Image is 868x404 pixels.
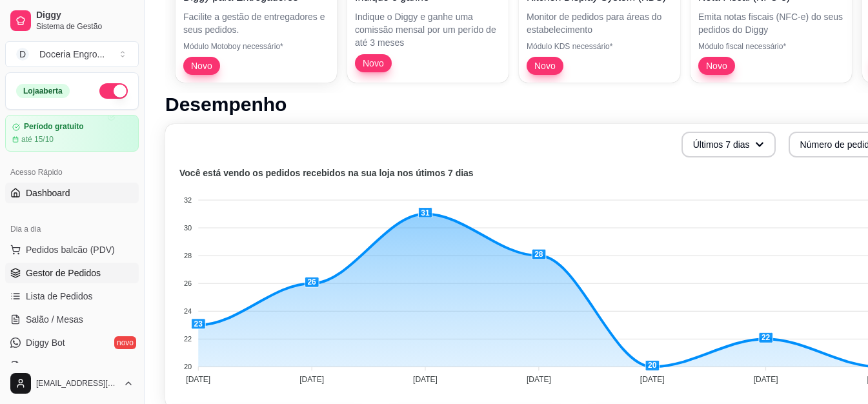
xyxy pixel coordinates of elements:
span: Novo [186,59,217,72]
button: Select a team [5,41,139,67]
a: KDS [5,356,139,376]
span: Diggy Bot [26,336,65,349]
span: Pedidos balcão (PDV) [26,243,115,256]
text: Você está vendo os pedidos recebidos na sua loja nos útimos 7 dias [179,168,474,178]
div: Acesso Rápido [5,162,139,183]
a: DiggySistema de Gestão [5,5,139,36]
div: Loja aberta [16,84,70,98]
div: Dia a dia [5,219,139,239]
tspan: 30 [184,224,192,232]
button: [EMAIL_ADDRESS][DOMAIN_NAME] [5,368,139,399]
tspan: [DATE] [413,375,438,384]
tspan: 24 [184,307,192,315]
button: Últimos 7 dias [681,132,776,157]
a: Lista de Pedidos [5,286,139,307]
span: Salão / Mesas [26,313,83,326]
span: Novo [358,57,389,70]
tspan: 22 [184,335,192,343]
p: Emita notas fiscais (NFC-e) do seus pedidos do Diggy [698,10,844,36]
span: Novo [529,59,561,72]
span: Lista de Pedidos [26,290,93,303]
p: Módulo KDS necessário* [527,41,672,52]
tspan: [DATE] [527,375,551,384]
a: Período gratuitoaté 15/10 [5,115,139,152]
button: Alterar Status [99,83,128,99]
span: [EMAIL_ADDRESS][DOMAIN_NAME] [36,378,118,389]
span: Diggy [36,10,134,21]
article: até 15/10 [21,134,54,145]
tspan: 32 [184,196,192,204]
p: Indique o Diggy e ganhe uma comissão mensal por um perído de até 3 meses [355,10,501,49]
a: Gestor de Pedidos [5,263,139,283]
span: Gestor de Pedidos [26,267,101,279]
span: D [16,48,29,61]
a: Dashboard [5,183,139,203]
span: KDS [26,359,45,372]
tspan: 20 [184,363,192,370]
div: Doceria Engro ... [39,48,105,61]
tspan: [DATE] [299,375,324,384]
span: Novo [701,59,732,72]
span: Sistema de Gestão [36,21,134,32]
tspan: [DATE] [186,375,210,384]
a: Salão / Mesas [5,309,139,330]
tspan: 28 [184,252,192,259]
tspan: 26 [184,279,192,287]
p: Módulo Motoboy necessário* [183,41,329,52]
tspan: [DATE] [640,375,665,384]
tspan: [DATE] [754,375,778,384]
button: Pedidos balcão (PDV) [5,239,139,260]
p: Facilite a gestão de entregadores e seus pedidos. [183,10,329,36]
a: Diggy Botnovo [5,332,139,353]
p: Monitor de pedidos para áreas do estabelecimento [527,10,672,36]
article: Período gratuito [24,122,84,132]
p: Módulo fiscal necessário* [698,41,844,52]
span: Dashboard [26,187,70,199]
